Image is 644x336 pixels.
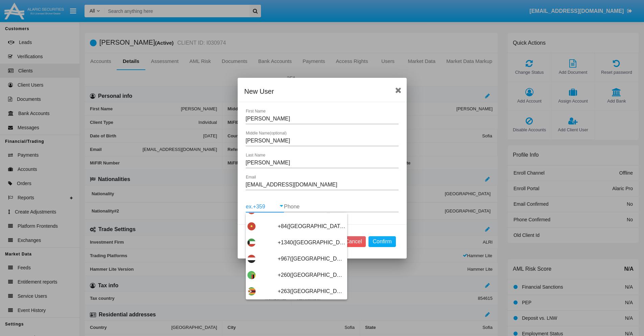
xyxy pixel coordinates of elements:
[341,236,366,247] button: Cancel
[278,283,345,299] span: +263([GEOGRAPHIC_DATA])
[278,218,345,234] span: +84([GEOGRAPHIC_DATA])
[278,267,345,283] span: +260([GEOGRAPHIC_DATA])
[278,234,345,251] span: +1340([GEOGRAPHIC_DATA], [GEOGRAPHIC_DATA])
[368,236,396,247] button: Confirm
[244,86,400,97] div: New User
[278,251,345,267] span: +967([GEOGRAPHIC_DATA])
